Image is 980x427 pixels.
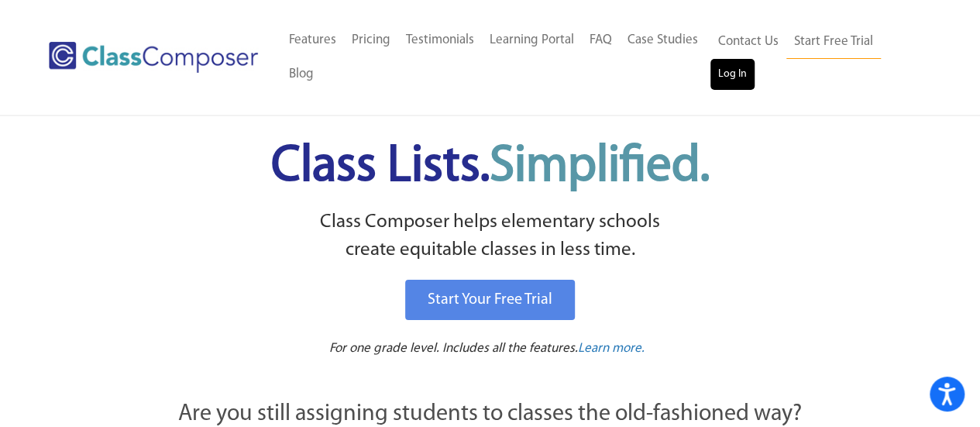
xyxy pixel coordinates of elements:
p: Class Composer helps elementary schools create equitable classes in less time. [93,208,888,265]
a: Log In [710,59,755,90]
a: Start Your Free Trial [405,280,575,320]
nav: Header Menu [710,25,920,90]
a: Blog [281,57,322,91]
a: Learning Portal [482,23,582,57]
span: Start Your Free Trial [428,292,552,308]
span: Simplified. [490,142,710,192]
img: Class Composer [49,42,258,73]
a: Pricing [344,23,398,57]
span: For one grade level. Includes all the features. [329,342,578,355]
nav: Header Menu [281,23,710,91]
a: Learn more. [578,339,645,359]
a: FAQ [582,23,620,57]
span: Class Lists. [271,142,710,192]
a: Testimonials [398,23,482,57]
a: Case Studies [620,23,706,57]
span: Learn more. [578,342,645,355]
a: Contact Us [710,25,786,59]
a: Features [281,23,344,57]
a: Start Free Trial [786,25,881,60]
